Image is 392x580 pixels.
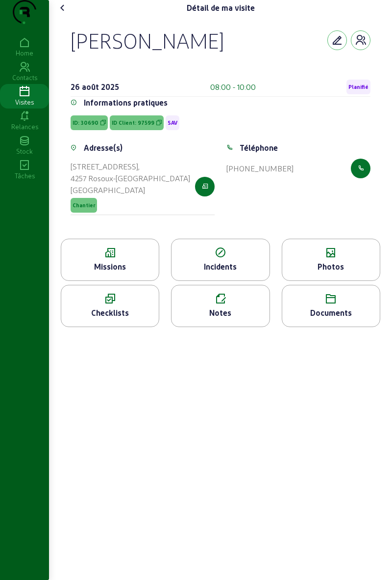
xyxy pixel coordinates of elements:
[71,28,224,53] div: [PERSON_NAME]
[73,202,95,209] span: Chantier
[71,172,190,184] div: 4257 Rosoux-[GEOGRAPHIC_DATA]
[73,119,98,126] span: ID: 30690
[210,81,256,93] div: 08:00 - 10:00
[168,119,177,126] span: SAV
[112,119,154,126] span: ID Client: 97599
[61,261,159,273] div: Missions
[226,163,294,174] div: [PHONE_NUMBER]
[61,307,159,319] div: Checklists
[84,97,168,109] div: Informations pratiques
[282,307,380,319] div: Documents
[240,142,278,154] div: Téléphone
[71,184,190,196] div: [GEOGRAPHIC_DATA]
[71,81,119,93] div: 26 août 2025
[171,261,269,273] div: Incidents
[171,307,269,319] div: Notes
[348,83,368,90] span: Planifié
[84,142,122,154] div: Adresse(s)
[71,161,190,172] div: [STREET_ADDRESS],
[187,2,255,14] div: Détail de ma visite
[282,261,380,273] div: Photos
